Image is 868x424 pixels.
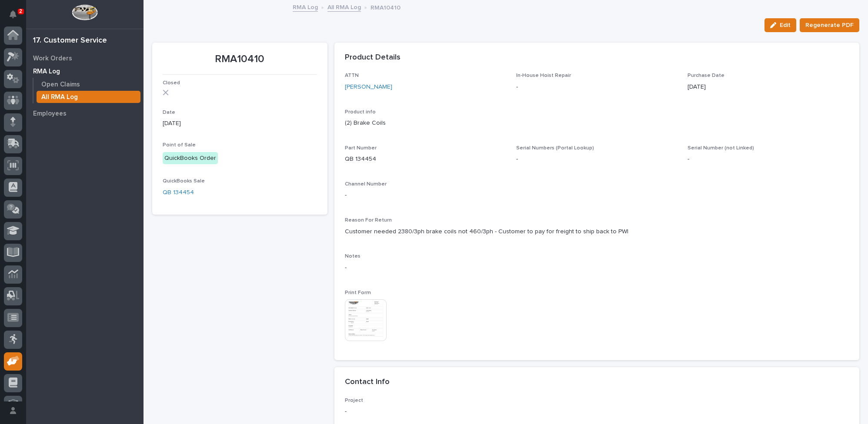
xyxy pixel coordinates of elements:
[516,73,571,78] span: In-House Hoist Repair
[33,91,144,103] a: All RMA Log
[371,2,401,12] p: RMA10410
[345,73,359,78] span: ATTN
[33,55,72,63] p: Work Orders
[163,53,317,66] p: RMA10410
[33,68,60,76] p: RMA Log
[19,8,22,14] p: 2
[345,109,376,115] span: Product info
[163,179,205,184] span: QuickBooks Sale
[26,107,144,120] a: Employees
[345,227,849,236] p: Customer needed 2380/3ph brake coils not 460/3ph - Customer to pay for freight to ship back to PWI
[163,188,194,197] a: QB 134454
[33,110,67,118] p: Employees
[688,73,724,78] span: Purchase Date
[345,398,363,403] span: Project
[327,2,361,12] a: All RMA Log
[765,18,796,32] button: Edit
[345,378,390,387] h2: Contact Info
[41,81,80,89] p: Open Claims
[163,142,196,148] span: Point of Sale
[293,2,318,12] a: RMA Log
[4,5,22,23] button: Notifications
[345,218,392,223] span: Reason For Return
[345,263,849,272] p: -
[26,52,144,65] a: Work Orders
[33,36,107,46] div: 17. Customer Service
[72,4,97,20] img: Workspace Logo
[516,146,594,151] span: Serial Numbers (Portal Lookup)
[516,83,677,92] p: -
[163,152,218,165] div: QuickBooks Order
[345,254,361,259] span: Notes
[11,10,22,24] div: Notifications2
[33,78,144,90] a: Open Claims
[688,146,754,151] span: Serial Number (not Linked)
[516,155,677,164] p: -
[345,191,506,200] p: -
[345,155,506,164] p: QB 134454
[688,155,848,164] p: -
[345,182,387,187] span: Channel Number
[345,146,377,151] span: Part Number
[345,53,401,63] h2: Product Details
[163,80,180,86] span: Closed
[345,119,849,128] p: (2) Brake Coils
[805,20,854,30] span: Regenerate PDF
[163,110,175,115] span: Date
[163,119,317,128] p: [DATE]
[688,83,848,92] p: [DATE]
[41,93,78,101] p: All RMA Log
[345,83,392,92] a: [PERSON_NAME]
[345,407,506,416] p: -
[345,290,371,295] span: Print Form
[780,21,791,29] span: Edit
[800,18,859,32] button: Regenerate PDF
[26,65,144,78] a: RMA Log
